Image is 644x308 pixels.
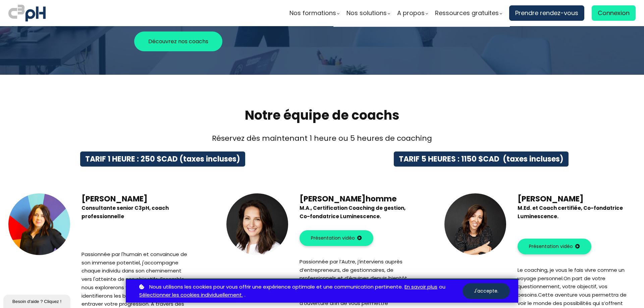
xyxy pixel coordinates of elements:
div: Réservez dès maintenant 1 heure ou 5 heures de coaching [8,132,636,144]
span: Présentation vidéo [529,243,573,250]
b: TARIF 5 HEURES : 1150 $CAD (taxes incluses) [399,154,563,164]
button: Présentation vidéo [518,239,591,254]
a: Prendre rendez-vous [509,5,584,21]
a: Sélectionner les cookies individuellement. [139,291,243,299]
span: Découvrez nos coachs [148,37,208,46]
b: Consultante senior C3pH, coach professionnelle [82,204,169,220]
span: Nos formations [289,8,336,18]
button: Présentation vidéo [300,230,373,246]
button: Découvrez nos coachs [134,32,222,51]
h3: [PERSON_NAME] [82,193,191,204]
b: M.Ed. et Coach certifiée, Co-fondatrice Luminescence. [518,204,623,220]
span: Ressources gratuites [435,8,499,18]
h3: [PERSON_NAME] [518,193,627,204]
span: Prendre rendez-vous [515,8,578,18]
p: ou . [138,283,463,300]
h2: Notre équipe de coachs [8,107,636,124]
strong: TARIF 1 HEURE : 250 $CAD (taxes incluses) [85,154,240,164]
a: En savoir plus [405,283,437,291]
iframe: chat widget [3,293,72,308]
span: Nos solutions [346,8,387,18]
span: Nous utilisons les cookies pour vous offrir une expérience optimale et une communication pertinente. [149,283,403,291]
h3: [PERSON_NAME]homme [300,193,409,204]
img: logo C3PH [8,3,46,23]
span: Connexion [598,8,630,18]
a: Connexion [592,5,636,21]
button: J'accepte. [463,283,510,299]
b: M.A., Certification Coaching de gestion, Co-fondatrice Luminescence. [300,204,406,220]
span: Présentation vidéo [311,235,355,242]
span: A propos [397,8,425,18]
